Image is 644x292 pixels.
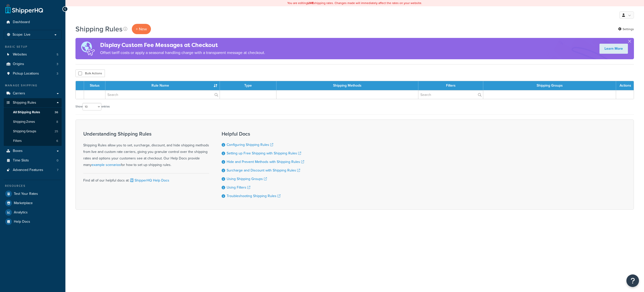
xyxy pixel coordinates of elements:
[13,110,40,114] span: All Shipping Rules
[308,1,314,5] b: LIVE
[13,120,35,124] span: Shipping Zones
[56,120,58,124] span: 8
[618,26,634,33] a: Settings
[227,193,280,199] a: Troubleshooting Shipping Rules
[57,168,58,172] span: 7
[13,20,30,24] span: Dashboard
[57,72,58,76] span: 3
[4,108,62,117] a: All Shipping Rules 36
[100,49,265,56] p: Offset tariff costs or apply a seasonal handling charge with a transparent message at checkout.
[14,210,28,215] span: Analytics
[4,136,62,146] a: Filters 6
[599,44,628,54] a: Learn More
[14,201,33,205] span: Marketplace
[4,127,62,136] a: Shipping Groups 25
[4,165,62,175] li: Advanced Features
[56,139,58,143] span: 6
[4,156,62,165] a: Time Slots 0
[13,139,22,143] span: Filters
[227,142,273,147] a: Configuring Shipping Rules
[14,192,38,196] span: Test Your Rates
[4,184,62,188] div: Resources
[220,81,276,90] th: Type
[418,90,483,99] input: Search
[4,156,62,165] li: Time Slots
[75,38,100,59] img: duties-banner-06bc72dcb5fe05cb3f9472aba00be2ae8eb53ab6f0d8bb03d382ba314ac3c341.png
[105,90,220,99] input: Search
[4,108,62,117] li: All Shipping Rules
[4,89,62,98] a: Carriers
[13,52,27,57] span: Websites
[276,81,419,90] th: Shipping Methods
[4,189,62,198] a: Test Your Rates
[227,185,250,190] a: Using Filters
[83,131,209,137] h3: Understanding Shipping Rules
[4,165,62,175] a: Advanced Features 7
[129,178,169,183] a: ShipperHQ Help Docs
[92,162,121,167] a: example scenarios
[4,60,62,69] a: Origins 3
[13,72,39,76] span: Pickup Locations
[4,18,62,27] a: Dashboard
[13,149,23,153] span: Boxes
[4,60,62,69] li: Origins
[13,158,29,163] span: Time Slots
[4,217,62,226] a: Help Docs
[13,129,36,134] span: Shipping Groups
[13,33,30,37] span: Scope: Live
[132,24,151,34] p: + New
[13,101,36,105] span: Shipping Rules
[227,168,300,173] a: Surcharge and Discount with Shipping Rules
[57,62,58,66] span: 3
[4,117,62,127] li: Shipping Zones
[483,81,616,90] th: Shipping Groups
[4,69,62,78] li: Pickup Locations
[5,4,43,14] a: ShipperHQ Home
[4,117,62,127] a: Shipping Zones 8
[13,62,24,66] span: Origins
[55,110,58,114] span: 36
[626,274,639,287] button: Open Resource Center
[4,50,62,59] li: Websites
[227,176,267,182] a: Using Shipping Groups
[4,199,62,208] a: Marketplace
[75,70,105,77] button: Bulk Actions
[4,45,62,49] div: Basic Setup
[4,127,62,136] li: Shipping Groups
[105,81,220,90] th: Rule Name
[418,81,483,90] th: Filters
[616,81,634,90] th: Actions
[57,52,58,57] span: 5
[4,98,62,146] li: Shipping Rules
[75,103,110,110] label: Show entries
[227,159,304,164] a: Hide and Prevent Methods with Shipping Rules
[4,69,62,78] a: Pickup Locations 3
[84,81,105,90] th: Status
[4,146,62,156] a: Boxes
[13,168,43,172] span: Advanced Features
[4,98,62,107] a: Shipping Rules
[83,173,209,184] div: Find all of our helpful docs at:
[13,91,25,96] span: Carriers
[55,129,58,134] span: 25
[4,83,62,88] div: Manage Shipping
[100,41,265,49] h4: Display Custom Fee Messages at Checkout
[75,24,123,34] h1: Shipping Rules
[222,131,304,137] h3: Helpful Docs
[4,208,62,217] a: Analytics
[14,220,30,224] span: Help Docs
[57,158,58,163] span: 0
[83,131,209,168] div: Shipping Rules allow you to set, surcharge, discount, and hide shipping methods from live and cus...
[83,103,101,110] select: Showentries
[4,136,62,146] li: Filters
[227,151,301,156] a: Setting up Free Shipping with Shipping Rules
[4,50,62,59] a: Websites 5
